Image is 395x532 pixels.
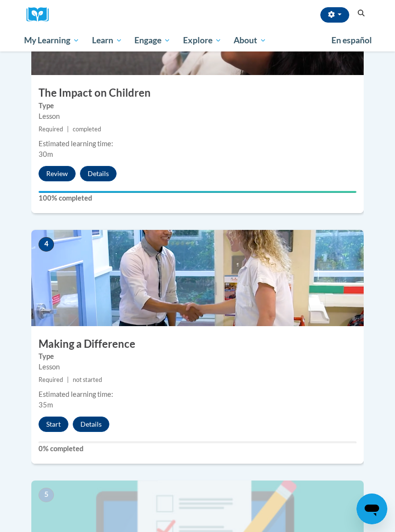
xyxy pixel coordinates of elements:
[39,351,356,362] label: Type
[128,29,177,51] a: Engage
[183,35,222,46] span: Explore
[24,35,79,46] span: My Learning
[320,7,349,23] button: Account Settings
[354,8,369,19] button: Search
[39,376,63,383] span: Required
[234,35,266,46] span: About
[39,139,356,149] div: Estimated learning time:
[177,29,228,51] a: Explore
[39,362,356,372] div: Lesson
[356,494,387,524] iframe: Button to launch messaging window
[17,29,378,51] div: Main menu
[39,401,53,409] span: 35m
[18,29,86,51] a: My Learning
[39,101,356,111] label: Type
[39,126,63,133] span: Required
[92,35,122,46] span: Learn
[39,488,54,502] span: 5
[31,337,364,352] h3: Making a Difference
[73,376,102,383] span: not started
[26,7,55,22] img: Logo brand
[31,86,364,101] h3: The Impact on Children
[31,230,364,326] img: Course Image
[39,237,54,252] span: 4
[86,29,129,51] a: Learn
[67,126,69,133] span: |
[228,29,273,51] a: About
[67,376,69,383] span: |
[39,389,356,400] div: Estimated learning time:
[325,30,378,51] a: En español
[39,150,53,158] span: 30m
[26,7,55,22] a: Cox Campus
[73,126,101,133] span: completed
[39,443,356,454] label: 0% completed
[134,35,171,46] span: Engage
[331,35,372,45] span: En español
[73,417,109,432] button: Details
[39,166,76,181] button: Review
[39,417,68,432] button: Start
[39,111,356,122] div: Lesson
[39,191,356,193] div: Your progress
[80,166,117,181] button: Details
[39,193,356,203] label: 100% completed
